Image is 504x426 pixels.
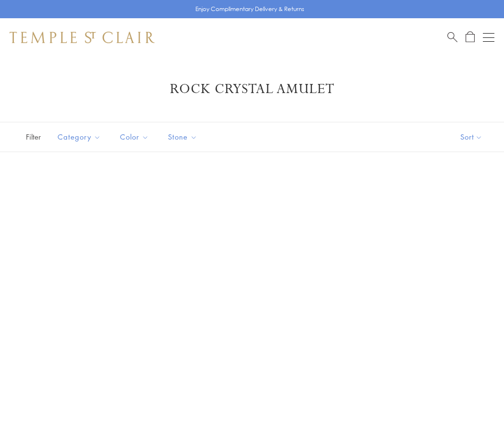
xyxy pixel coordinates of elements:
[466,31,475,43] a: Open Shopping Bag
[50,126,108,148] button: Category
[53,131,108,143] span: Category
[24,81,480,98] h1: Rock Crystal Amulet
[115,131,156,143] span: Color
[447,31,457,43] a: Search
[163,131,204,143] span: Stone
[161,126,204,148] button: Stone
[439,122,504,152] button: Show sort by
[483,32,494,43] button: Open navigation
[195,4,304,14] p: Enjoy Complimentary Delivery & Returns
[10,32,155,43] img: Temple St. Clair
[113,126,156,148] button: Color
